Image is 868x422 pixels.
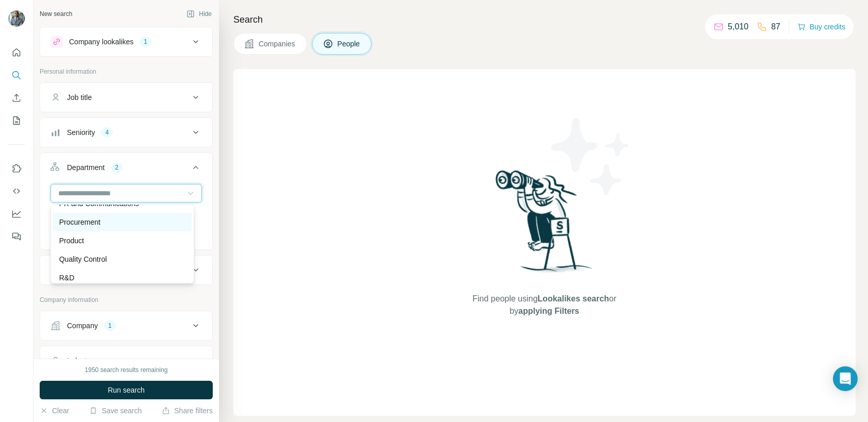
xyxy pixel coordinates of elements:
div: 2 [111,163,123,172]
button: Department2 [40,155,212,184]
button: Seniority4 [40,120,212,145]
p: Company information [40,295,213,305]
div: 1 [104,321,116,330]
p: Quality Control [59,254,107,264]
img: Avatar [8,10,25,27]
button: Use Surfe on LinkedIn [8,159,25,178]
button: Enrich CSV [8,89,25,107]
img: Surfe Illustration - Woman searching with binoculars [491,167,598,282]
button: Feedback [8,227,25,246]
button: Save search [89,406,142,416]
button: Use Surfe API [8,182,25,200]
div: Job title [67,92,92,103]
div: 4 [101,128,113,137]
div: 1 [140,37,151,46]
div: Department [67,162,105,173]
span: applying Filters [518,307,579,315]
button: Share filters [162,406,213,416]
span: Lookalikes search [538,294,609,303]
span: Run search [108,385,145,395]
div: Industry [67,356,93,366]
div: Seniority [67,127,95,138]
button: Hide [179,6,219,22]
p: Product [59,235,84,246]
p: 87 [771,21,780,33]
div: New search [40,9,72,19]
button: Industry [40,348,212,377]
button: Buy credits [797,20,845,34]
button: Quick start [8,43,25,62]
button: Company1 [40,313,212,338]
button: My lists [8,111,25,130]
div: Company lookalikes [69,37,133,47]
div: 1950 search results remaining [85,365,168,375]
button: Job title [40,85,212,110]
div: Company [67,320,98,331]
span: People [337,39,361,49]
button: Run search [40,381,213,399]
p: Personal information [40,67,213,76]
p: 5,010 [728,21,748,33]
span: Companies [259,39,296,49]
button: Search [8,66,25,85]
div: Open Intercom Messenger [833,366,858,391]
p: Procurement [59,217,100,227]
h4: Search [233,12,856,27]
button: Dashboard [8,205,25,223]
span: Find people using or by [462,293,627,317]
button: Clear [40,406,69,416]
button: Company lookalikes1 [40,29,212,54]
p: R&D [59,273,75,283]
img: Surfe Illustration - Stars [544,110,637,203]
button: Personal location [40,258,212,282]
